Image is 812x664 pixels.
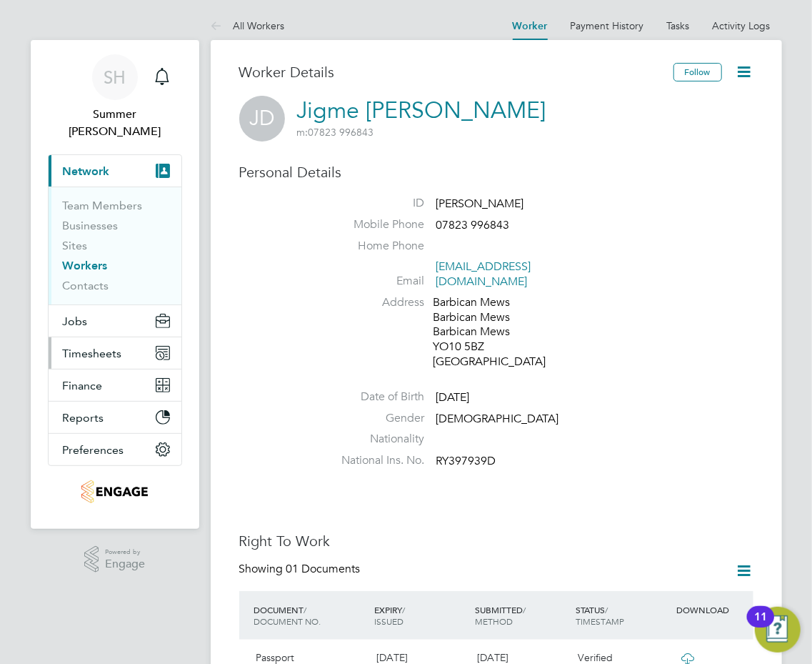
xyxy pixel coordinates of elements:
button: Jobs [49,305,181,337]
a: Payment History [571,19,644,32]
label: Nationality [325,432,425,447]
span: / [304,604,307,615]
span: [PERSON_NAME] [436,197,524,211]
label: Mobile Phone [325,217,425,232]
span: Timesheets [63,347,122,360]
div: Network [49,187,181,304]
span: ISSUED [374,615,404,627]
div: 11 [754,617,767,635]
span: Reports [63,411,104,425]
span: Verified [578,651,613,664]
span: m: [297,126,309,139]
span: 01 Documents [286,562,361,576]
div: Barbican Mews Barbican Mews Barbican Mews YO10 5BZ [GEOGRAPHIC_DATA] [433,295,569,370]
button: Preferences [49,434,181,465]
label: Date of Birth [325,390,425,405]
a: Tasks [667,19,690,32]
label: Home Phone [325,239,425,254]
a: Powered byEngage [84,546,145,573]
a: Worker [513,20,548,32]
button: Finance [49,370,181,401]
span: SH [104,68,126,86]
span: / [523,604,526,615]
img: romaxrecruitment-logo-retina.png [81,480,148,503]
a: SHSummer [PERSON_NAME] [48,54,182,140]
span: [DEMOGRAPHIC_DATA] [436,412,559,426]
a: Workers [63,259,108,272]
div: STATUS [572,597,673,634]
a: All Workers [211,19,285,32]
span: Jobs [63,314,88,328]
span: [DATE] [436,390,470,405]
div: SUBMITTED [471,597,572,634]
span: RY397939D [436,454,496,468]
button: Open Resource Center, 11 new notifications [755,607,801,653]
a: Team Members [63,199,143,212]
label: Gender [325,411,425,426]
span: / [402,604,405,615]
div: DOCUMENT [251,597,371,634]
div: EXPIRY [371,597,471,634]
span: DOCUMENT NO. [254,615,321,627]
h3: Personal Details [239,163,753,182]
label: Address [325,295,425,310]
a: Sites [63,239,88,252]
span: / [605,604,608,615]
a: [EMAIL_ADDRESS][DOMAIN_NAME] [436,259,531,289]
span: TIMESTAMP [576,615,624,627]
label: National Ins. No. [325,453,425,468]
h3: Worker Details [239,63,673,81]
span: Powered by [105,546,145,558]
h3: Right To Work [239,532,753,550]
button: Reports [49,402,181,433]
button: Timesheets [49,337,181,369]
span: METHOD [475,615,513,627]
span: Finance [63,379,103,392]
span: 07823 996843 [436,218,510,232]
button: Network [49,155,181,187]
span: Summer Hadden [48,106,182,140]
button: Follow [673,63,722,81]
span: 07823 996843 [297,126,374,139]
span: JD [239,96,285,142]
span: Network [63,164,110,178]
a: Activity Logs [713,19,771,32]
div: Showing [239,562,364,577]
a: Go to home page [48,480,182,503]
a: Businesses [63,219,119,232]
nav: Main navigation [31,40,199,529]
label: ID [325,196,425,211]
a: Contacts [63,279,109,292]
div: DOWNLOAD [673,597,753,623]
span: Preferences [63,443,124,457]
span: Engage [105,558,145,570]
label: Email [325,274,425,289]
a: Jigme [PERSON_NAME] [297,96,546,124]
